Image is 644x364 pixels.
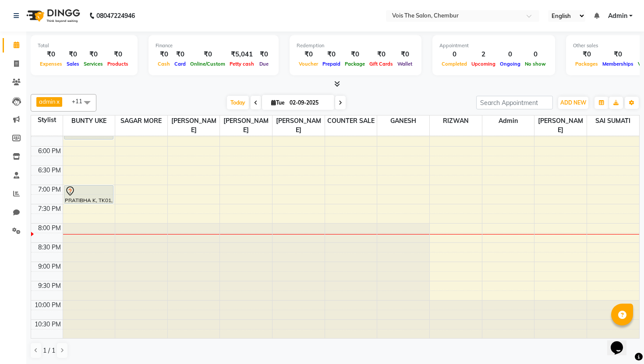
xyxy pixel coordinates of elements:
[156,42,272,49] div: Finance
[439,61,469,67] span: Completed
[257,61,271,67] span: Due
[320,49,343,59] div: ₹0
[343,61,367,67] span: Package
[600,61,636,67] span: Memberships
[36,243,63,252] div: 8:30 PM
[96,3,135,28] b: 08047224946
[469,49,498,59] div: 2
[156,49,172,59] div: ₹0
[64,185,113,203] div: PRATIBHA K, TK01, 07:00 PM-07:30 PM, [DEMOGRAPHIC_DATA] Hair - Wash & Blastdry
[600,49,636,59] div: ₹0
[172,61,188,67] span: Card
[256,49,272,59] div: ₹0
[523,49,548,59] div: 0
[482,115,534,126] span: admin
[287,96,331,109] input: 2025-09-02
[227,96,249,109] span: Today
[377,115,429,126] span: GANESH
[38,42,131,49] div: Total
[320,61,343,67] span: Prepaid
[430,115,482,126] span: RIZWAN
[36,166,63,175] div: 6:30 PM
[64,61,81,67] span: Sales
[297,42,414,49] div: Redemption
[188,49,227,59] div: ₹0
[269,99,287,106] span: Tue
[43,346,55,355] span: 1 / 1
[63,115,115,126] span: BUNTY UKE
[36,281,63,290] div: 9:30 PM
[272,115,325,136] span: [PERSON_NAME]
[172,49,188,59] div: ₹0
[36,185,63,194] div: 7:00 PM
[81,61,105,67] span: Services
[36,204,63,213] div: 7:30 PM
[33,301,63,310] div: 10:00 PM
[534,115,587,136] span: [PERSON_NAME]
[297,49,320,59] div: ₹0
[64,49,81,59] div: ₹0
[105,61,131,67] span: Products
[227,61,256,67] span: Petty cash
[498,49,523,59] div: 0
[498,61,523,67] span: Ongoing
[31,115,63,125] div: Stylist
[608,11,627,21] span: Admin
[81,49,105,59] div: ₹0
[439,49,469,59] div: 0
[72,98,89,105] span: +11
[56,98,60,105] a: x
[560,99,586,106] span: ADD NEW
[188,61,227,67] span: Online/Custom
[607,329,635,355] iframe: chat widget
[395,49,414,59] div: ₹0
[587,115,639,126] span: SAI SUMATI
[395,61,414,67] span: Wallet
[33,320,63,329] div: 10:30 PM
[156,61,172,67] span: Cash
[367,49,395,59] div: ₹0
[573,49,600,59] div: ₹0
[439,42,548,49] div: Appointment
[38,61,64,67] span: Expenses
[36,262,63,271] div: 9:00 PM
[297,61,320,67] span: Voucher
[367,61,395,67] span: Gift Cards
[523,61,548,67] span: No show
[36,224,63,233] div: 8:00 PM
[168,115,220,136] span: [PERSON_NAME]
[227,49,256,59] div: ₹5,041
[558,97,588,109] button: ADD NEW
[115,115,167,126] span: SAGAR MORE
[22,3,82,28] img: logo
[220,115,272,136] span: [PERSON_NAME]
[476,96,553,109] input: Search Appointment
[343,49,367,59] div: ₹0
[573,61,600,67] span: Packages
[469,61,498,67] span: Upcoming
[38,49,64,59] div: ₹0
[39,98,56,105] span: admin
[36,147,63,156] div: 6:00 PM
[325,115,377,126] span: COUNTER SALE
[105,49,131,59] div: ₹0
